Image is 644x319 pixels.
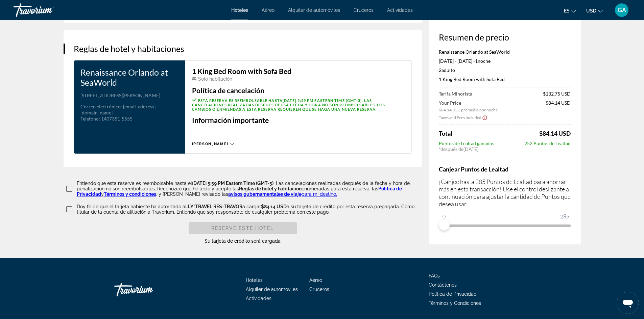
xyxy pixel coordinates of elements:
div: * [DATE] [439,146,571,152]
p: Entiendo que esta reserva es reembolsable hasta el . Las cancelaciones realizadas después de la f... [77,181,422,197]
span: $132.75 USD [543,91,571,97]
h3: 1 King Bed Room with Sofa Bed [192,68,405,75]
a: Hoteles [231,7,248,13]
span: $84.14 USD [261,204,287,209]
a: Términos y condiciones [104,191,156,197]
a: FAQs [429,273,440,278]
span: USD [586,8,596,14]
span: Solo habitación [198,76,232,82]
h3: Información importante [192,116,405,124]
span: Total [439,130,452,137]
a: Hoteles [246,277,263,283]
span: Puntos de Lealtad ganados [439,140,494,146]
p: [DATE] - [DATE] - [439,58,571,64]
span: Tarifa Minorista [439,91,472,97]
span: 0 [442,212,447,220]
span: [PERSON_NAME] [192,142,229,146]
span: Your Price [439,100,498,106]
span: : [EMAIL_ADDRESS][DOMAIN_NAME] [80,104,156,115]
span: Correo electrónico [80,104,121,109]
span: Reglas de hotel y habitación [239,186,302,191]
p: [STREET_ADDRESS][PERSON_NAME] [80,92,178,99]
a: Cruceros [309,287,329,292]
span: : 1407351-5555 [99,116,133,122]
iframe: Botón para iniciar la ventana de mensajería [617,292,639,314]
span: 1 [475,58,478,64]
span: LLY*TRAVEL RES-TRAVOR [185,204,242,209]
a: Actividades [387,7,413,13]
button: Show Taxes and Fees breakdown [439,114,487,121]
button: [PERSON_NAME] [192,141,234,147]
span: $84.14 USD [546,100,571,112]
a: Cruceros [354,7,374,13]
a: Términos y Condiciones [429,300,481,306]
span: Telefono [80,116,99,122]
h3: Reglas de hotel y habitaciones [74,44,412,54]
p: Doy fe de que el tarjeta habiente ha autorizado a a cargar a su tarjeta de crédito por esta reser... [77,204,422,215]
ngx-slider: ngx-slider [439,224,571,226]
a: Aéreo [309,277,322,283]
button: Change currency [586,6,603,16]
a: para mi destino. [302,191,337,197]
span: [DATE] 5:59 PM Eastern Time (GMT-5) [283,98,362,103]
span: [DATE] 5:59 PM Eastern Time (GMT-5) [192,181,273,186]
a: Travorium [14,1,81,19]
button: Show Taxes and Fees disclaimer [482,114,487,121]
a: Aéreo [262,7,275,13]
span: después de [440,146,463,152]
span: Su tarjeta de crédito será cargada [205,238,281,244]
span: es [564,8,570,14]
h3: Política de cancelación [192,87,405,94]
h3: Resumen de precio [439,32,571,42]
a: Contáctenos [429,282,457,288]
a: avisos gubernamentales de viaje [228,191,302,197]
span: ngx-slider [439,220,450,231]
span: Taxes and Fees Included [439,115,481,120]
button: Change language [564,6,576,16]
a: Política de Privacidad [429,291,477,297]
a: Travorium [114,280,182,300]
span: Esta reserva es reembolsable hasta . Las cancelaciones realizadas después de esa fecha y hora no ... [192,98,385,111]
h4: Canjear Puntos de Lealtad [439,165,571,173]
span: 285 [559,212,570,220]
a: Política de Privacidad [77,186,402,197]
p: Renaissance Orlando at SeaWorld [439,49,571,55]
span: Adulto [442,67,455,73]
span: $84.14 USD promedio por noche [439,107,498,112]
span: 2 [439,67,455,73]
a: Alquiler de automóviles [246,287,298,292]
p: ¡Canjee hasta 285 Puntos de Lealtad para ahorrar más en esta transacción! Use el control deslizan... [439,178,571,208]
button: User Menu [613,3,630,17]
span: $84.14 USD [539,130,571,137]
span: 252 Puntos de Lealtad [524,140,571,146]
a: Actividades [246,296,271,301]
span: noche [478,58,491,64]
a: Alquiler de automóviles [288,7,340,13]
p: . [192,127,405,135]
h3: Renaissance Orlando at SeaWorld [80,67,178,87]
p: 1 King Bed Room with Sofa Bed [439,76,571,82]
span: GA [618,7,626,14]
